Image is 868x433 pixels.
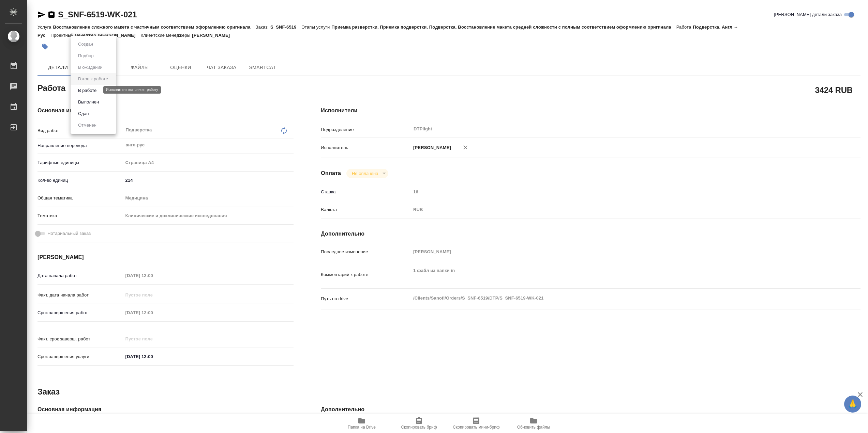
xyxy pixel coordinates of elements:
[76,87,99,94] button: В работе
[76,64,105,71] button: В ожидании
[76,110,91,117] button: Сдан
[76,98,101,106] button: Выполнен
[76,41,95,48] button: Создан
[76,75,110,83] button: Готов к работе
[76,52,96,60] button: Подбор
[76,122,99,129] button: Отменен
